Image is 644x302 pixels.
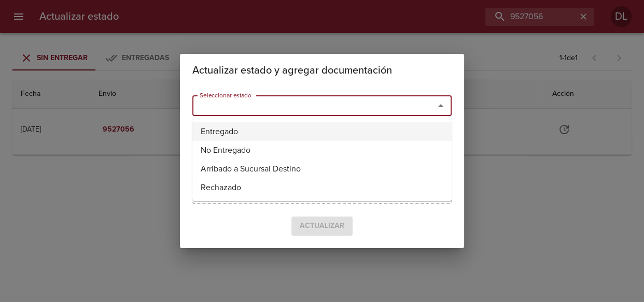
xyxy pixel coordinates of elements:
[291,217,353,236] span: Seleccione un estado para confirmar
[192,141,452,160] li: No Entregado
[192,160,452,178] li: Arribado a Sucursal Destino
[192,62,452,79] h2: Actualizar estado y agregar documentación
[192,122,452,141] li: Entregado
[192,178,452,197] li: Rechazado
[433,98,448,113] button: Close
